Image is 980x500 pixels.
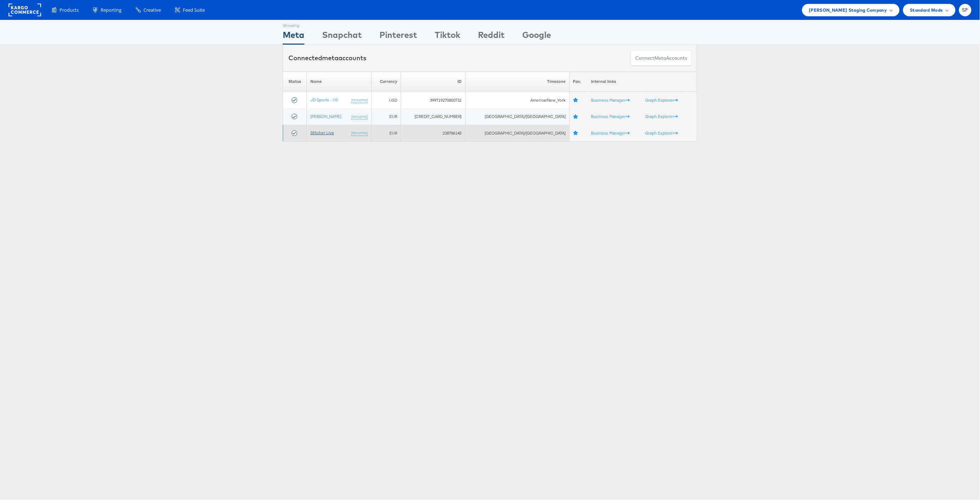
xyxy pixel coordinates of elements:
span: Reporting [101,7,122,13]
a: Graph Explorer [645,114,678,119]
span: meta [322,54,338,62]
a: Graph Explorer [645,97,678,103]
th: ID [401,72,465,92]
td: EUR [372,125,401,141]
th: Timezone [465,72,569,92]
th: Currency [372,72,401,92]
div: Connected accounts [288,53,366,63]
a: (rename) [351,130,368,136]
a: Business Manager [591,130,630,136]
button: ConnectmetaAccounts [631,50,692,66]
div: Reddit [478,29,505,45]
a: JD Sports - US [310,97,338,102]
td: EUR [372,108,401,125]
div: Meta [283,29,304,45]
span: Feed Suite [183,7,205,13]
div: Pinterest [379,29,417,45]
td: [CREDIT_CARD_NUMBER] [401,108,465,125]
span: Creative [143,7,161,13]
div: Google [522,29,551,45]
a: Business Manager [591,97,630,103]
th: Status [283,72,307,92]
a: (rename) [351,97,368,103]
td: 238786143 [401,125,465,141]
td: [GEOGRAPHIC_DATA]/[GEOGRAPHIC_DATA] [465,125,569,141]
div: Showing [283,20,304,29]
a: Stitcher Live [310,130,334,135]
span: Standard Mode [910,6,943,14]
div: Snapchat [322,29,362,45]
div: Tiktok [435,29,460,45]
span: meta [654,55,666,62]
a: Business Manager [591,114,630,119]
span: SF [962,8,969,12]
a: (rename) [351,114,368,120]
a: [PERSON_NAME] [310,114,341,119]
a: Graph Explorer [645,130,678,136]
td: America/New_York [465,92,569,108]
span: Products [60,7,79,13]
td: [GEOGRAPHIC_DATA]/[GEOGRAPHIC_DATA] [465,108,569,125]
td: USD [372,92,401,108]
td: 399719270800712 [401,92,465,108]
th: Name [307,72,372,92]
span: [PERSON_NAME] Staging Company [809,6,887,14]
